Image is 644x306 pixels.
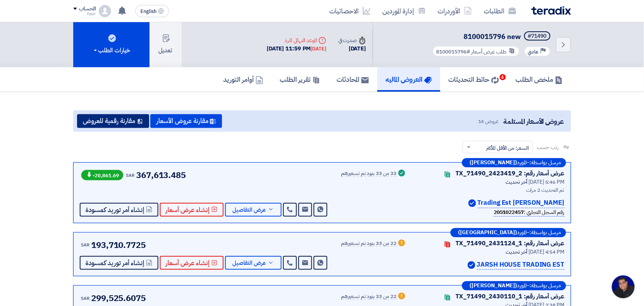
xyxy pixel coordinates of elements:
[431,31,552,42] h5: 8100015796 new
[517,230,527,235] span: المورد
[464,31,521,42] span: 8100015796 new
[531,6,571,15] img: Teradix logo
[456,292,565,301] div: عرض أسعار رقم: TX_71490_2430110_1
[517,160,527,165] span: المورد
[377,67,440,92] a: العروض الماليه
[537,143,559,151] span: رتب حسب
[470,160,517,165] b: ([PERSON_NAME])
[530,160,561,165] span: مرسل بواسطة:
[136,169,186,181] span: 367,613.485
[528,48,539,55] span: عادي
[462,281,566,290] div: –
[224,75,263,84] h5: أوامر التوريد
[416,186,565,194] div: تم التحديث 2 مرات
[338,44,366,53] div: [DATE]
[440,67,507,92] a: حائط التحديثات6
[530,283,561,288] span: مرسل بواسطة:
[160,256,224,270] button: إنشاء عرض أسعار
[529,178,565,186] span: [DATE] 5:46 PM
[91,292,146,304] span: 299,525.6075
[451,228,566,237] div: –
[166,207,210,213] span: إنشاء عرض أسعار
[215,67,272,92] a: أوامر التوريد
[233,207,266,213] span: عرض التفاصيل
[73,22,150,67] button: خيارات الطلب
[77,114,149,128] button: مقارنة رقمية للعروض
[267,36,326,44] div: الموعد النهائي للرد
[612,275,635,298] div: Open chat
[528,34,547,39] div: #71490
[529,248,565,256] span: [DATE] 4:54 PM
[341,241,397,247] div: 22 من 33 بنود تم تسعيرهم
[477,260,565,270] p: JARSH HOUSE TRADING EST
[472,48,507,56] span: طلب عرض أسعار
[500,74,506,80] span: 6
[494,208,524,216] b: 2051022457
[506,178,528,186] span: أخر تحديث
[516,75,563,84] h5: ملخص الطلب
[92,46,130,55] div: خيارات الطلب
[86,207,145,213] span: إنشاء أمر توريد كمسودة
[140,9,156,14] span: English
[311,45,326,53] div: [DATE]
[86,260,145,266] span: إنشاء أمر توريد كمسودة
[377,2,432,20] a: إدارة الموردين
[99,5,111,17] img: profile_test.png
[280,75,320,84] h5: تقرير الطلب
[478,198,565,208] p: [PERSON_NAME] Trading Est
[81,170,123,180] span: -20,861.69
[126,172,135,179] span: SAR
[267,44,326,53] div: [DATE] 11:59 PM
[80,203,158,217] button: إنشاء أمر توريد كمسودة
[225,203,282,217] button: عرض التفاصيل
[150,114,222,128] button: مقارنة عروض الأسعار
[386,75,432,84] h5: العروض الماليه
[160,203,224,217] button: إنشاء عرض أسعار
[135,5,169,17] button: English
[432,2,478,20] a: الأوردرات
[233,260,266,266] span: عرض التفاصيل
[91,239,146,251] span: 193,710.7725
[338,36,366,44] div: صدرت في
[456,239,565,248] div: عرض أسعار رقم: TX_71490_2431124_1
[341,171,397,177] div: 33 من 33 بنود تم تسعيرهم
[324,2,377,20] a: الاحصائيات
[507,67,571,92] a: ملخص الطلب
[478,117,499,125] span: عروض 14
[81,295,90,302] span: SAR
[449,75,499,84] h5: حائط التحديثات
[456,169,565,178] div: عرض أسعار رقم: TX_71490_2423419_2
[341,294,397,300] div: 22 من 33 بنود تم تسعيرهم
[80,256,158,270] button: إنشاء أمر توريد كمسودة
[478,2,522,20] a: الطلبات
[337,75,369,84] h5: المحادثات
[79,6,96,12] div: الحساب
[81,241,90,248] span: SAR
[506,248,528,256] span: أخر تحديث
[486,144,529,152] span: السعر: من الأقل للأكثر
[166,260,210,266] span: إنشاء عرض أسعار
[462,158,566,167] div: –
[468,261,475,269] img: Verified Account
[150,22,182,67] button: تعديل
[469,199,476,207] img: Verified Account
[272,67,328,92] a: تقرير الطلب
[517,283,527,288] span: المورد
[470,283,517,288] b: ([PERSON_NAME])
[436,48,470,56] span: #8100015796
[503,116,564,126] span: عروض الأسعار المستلمة
[530,230,561,235] span: مرسل بواسطة:
[328,67,377,92] a: المحادثات
[459,230,517,235] b: ([GEOGRAPHIC_DATA])
[73,12,96,16] div: Yasir
[225,256,282,270] button: عرض التفاصيل
[494,208,564,217] div: رقم السجل التجاري :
